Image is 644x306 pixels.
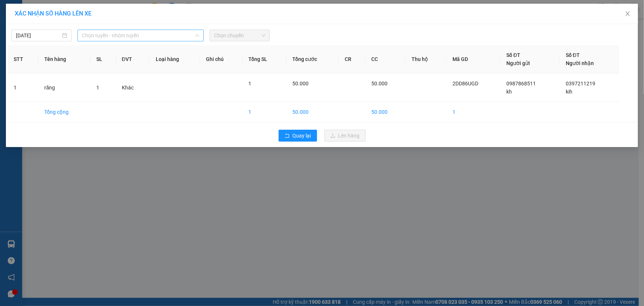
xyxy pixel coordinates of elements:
th: Tổng SL [242,45,286,74]
span: kih [566,89,572,95]
span: rollback [285,133,290,139]
span: 2DD86UGD [452,81,478,86]
td: 1 [242,102,286,122]
span: kh [506,89,512,95]
td: Tổng cộng [38,102,90,122]
th: SL [90,45,116,74]
th: Ghi chú [200,45,242,74]
span: Chọn chuyến [214,30,265,41]
span: Số ĐT [506,52,520,58]
span: Người gửi [506,60,530,66]
span: 1 [96,85,99,91]
span: 0397211219 [566,81,595,86]
span: 0987868511 [506,81,536,86]
th: STT [8,45,38,74]
th: Loại hàng [150,45,200,74]
span: XÁC NHẬN SỐ HÀNG LÊN XE [15,10,92,17]
td: 1 [8,74,38,102]
button: uploadLên hàng [324,130,366,142]
td: Khác [116,74,150,102]
th: CR [339,45,365,74]
input: 15/09/2025 [16,31,61,40]
th: CC [365,45,406,74]
td: 50.000 [365,102,406,122]
span: Chọn tuyến - nhóm tuyến [82,30,199,41]
th: Thu hộ [406,45,447,74]
th: Tổng cước [286,45,339,74]
th: ĐVT [116,45,150,74]
span: Số ĐT [566,52,580,58]
th: Mã GD [447,45,500,74]
span: close [625,11,631,17]
span: 1 [248,81,251,86]
td: 50.000 [286,102,339,122]
span: Người nhận [566,60,594,66]
span: 50.000 [292,81,309,86]
span: down [195,33,200,38]
td: 1 [447,102,500,122]
button: Close [617,4,638,24]
th: Tên hàng [38,45,90,74]
td: răng [38,74,90,102]
button: rollbackQuay lại [279,130,317,142]
span: 50.000 [371,81,388,86]
span: Quay lại [293,132,311,140]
